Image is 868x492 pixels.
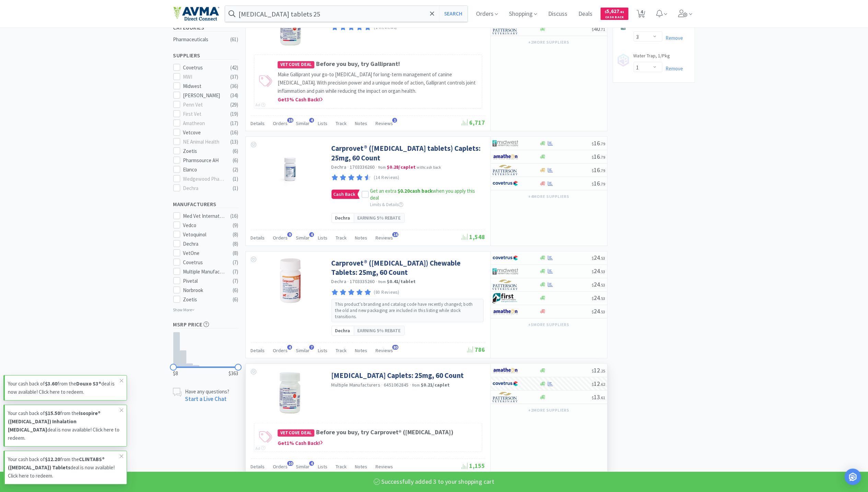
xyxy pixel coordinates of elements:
[183,240,225,248] div: Dechra
[183,277,225,285] div: Pivetal
[183,147,225,155] div: Zoetis
[493,280,518,290] img: f5e969b455434c6296c6d81ef179fa71_3.png
[350,164,375,170] span: 1703336260
[398,188,433,194] strong: cash back
[439,6,467,22] button: Search
[332,164,347,170] a: Dechra
[183,249,225,257] div: VetOne
[287,118,293,123] span: 16
[273,347,288,354] span: Orders
[374,289,400,296] p: (80 Reviews)
[318,235,328,241] span: Lists
[335,301,480,320] p: This product’s branding and catalog code have recently changed; both the old and new packaging ar...
[525,405,572,415] button: +2more suppliers
[592,395,594,400] span: $
[600,282,605,288] span: . 53
[336,347,347,354] span: Track
[183,286,225,294] div: Norbrook
[183,156,225,165] div: Pharmsource AH
[376,278,377,284] span: ·
[296,120,310,126] span: Similar
[592,282,594,288] span: $
[398,188,410,194] span: $0.20
[231,110,239,118] div: ( 19 )
[231,35,239,44] div: ( 61 )
[381,382,383,388] span: ·
[616,53,630,67] img: no_image.png
[183,184,225,192] div: Dechra
[493,365,518,376] img: 3331a67d23dc422aa21b1ec98afbf632_11.png
[592,309,594,314] span: $
[493,266,518,277] img: 4dd14cff54a648ac9e977f0c5da9bc2e_5.png
[592,294,605,302] span: 24
[662,35,683,41] a: Remove
[273,235,288,241] span: Orders
[183,110,225,118] div: First Vet
[231,101,239,109] div: ( 29 )
[384,382,409,388] span: 6451062845
[231,73,239,81] div: ( 37 )
[335,327,350,334] span: Dechra
[410,382,411,388] span: ·
[233,231,239,239] div: ( 8 )
[592,139,605,147] span: 16
[355,235,368,241] span: Notes
[233,295,239,304] div: ( 6 )
[183,295,225,304] div: Zoetis
[493,253,518,263] img: 77fca1acd8b6420a9015268ca798ef17_1.png
[45,380,57,387] strong: $3.60
[251,120,265,126] span: Details
[268,258,313,303] img: f6a8481815014203ae287946913523fd_307760.jpeg
[183,212,225,220] div: Med Vet International Direct
[592,179,605,187] span: 16
[233,221,239,230] div: ( 9 )
[592,155,594,160] span: $
[183,268,225,276] div: Multiple Manufacturers
[183,221,225,230] div: Vedco
[358,214,401,222] span: Earning 5% rebate
[185,388,230,395] p: Have any questions?
[605,15,624,20] span: Cash Back
[421,382,450,388] strong: $0.21 / caplet
[387,164,416,170] strong: $0.28 / caplet
[278,429,315,437] span: Vetcove Deal
[493,379,518,389] img: 77fca1acd8b6420a9015268ca798ef17_1.png
[278,59,478,69] h4: Before you buy, try Galliprant!
[231,138,239,146] div: ( 13 )
[173,52,239,59] h5: Suppliers
[251,347,265,354] span: Details
[231,128,239,137] div: ( 16 )
[173,369,178,378] span: $8
[183,82,225,90] div: Midwest
[309,118,314,123] span: 4
[605,10,606,14] span: $
[183,64,225,72] div: Covetrus
[387,278,416,284] strong: $0.41 / tablet
[592,153,605,160] span: 16
[231,64,239,72] div: ( 42 )
[525,192,572,201] button: +4more suppliers
[278,61,315,68] span: Vetcove Deal
[592,382,594,387] span: $
[183,119,225,127] div: Amatheon
[662,65,683,72] a: Remove
[185,395,227,403] a: Start a Live Chat
[231,82,239,90] div: ( 36 )
[332,190,357,199] span: Cash Back
[592,25,605,33] span: 40
[233,156,239,165] div: ( 6 )
[462,119,485,126] span: 6,717
[233,268,239,276] div: ( 7 )
[183,101,225,109] div: Penn Vet
[376,120,393,126] span: Reviews
[233,286,239,294] div: ( 6 )
[355,463,368,470] span: Notes
[256,101,265,108] div: Ad
[600,309,605,314] span: . 53
[45,456,60,462] strong: $12.20
[600,256,605,261] span: . 53
[592,166,605,174] span: 16
[392,345,398,350] span: 80
[318,120,328,126] span: Lists
[233,249,239,257] div: ( 8 )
